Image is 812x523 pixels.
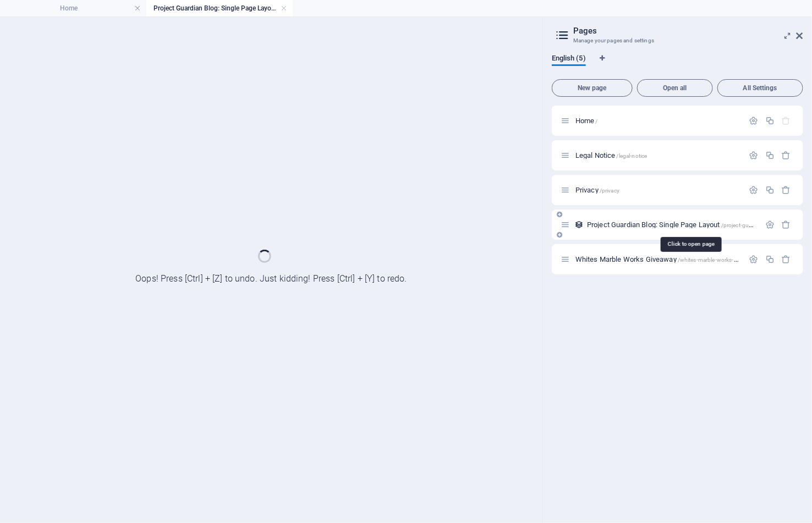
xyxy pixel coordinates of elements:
div: Settings [765,220,775,229]
div: This layout is used as a template for all items (e.g. a blog post) of this collection. The conten... [574,220,584,229]
div: Duplicate [765,116,775,125]
div: Remove [782,151,791,160]
span: New page [557,85,628,91]
div: Language Tabs [552,54,803,75]
div: Project Guardian Blog: Single Page Layout/project-guardian-blog-item [584,221,760,228]
div: Remove [782,220,791,229]
span: All Settings [722,85,798,91]
span: Open all [642,85,708,91]
span: Click to open page [575,186,619,194]
span: Project Guardian Blog: Single Page Layout [587,221,789,229]
span: /project-guardian-blog-item [721,222,790,228]
button: New page [552,79,633,97]
h3: Manage your pages and settings [573,36,781,46]
h4: Project Guardian Blog: Single Page Layout [146,2,293,14]
span: /whites-marble-works-giveaway [678,257,757,263]
div: Settings [749,151,759,160]
div: Home/ [572,117,744,124]
span: Click to open page [575,255,757,263]
span: Click to open page [575,151,647,159]
div: Duplicate [765,151,775,160]
span: /privacy [600,188,619,194]
button: Open all [637,79,713,97]
div: Settings [749,255,759,264]
div: Privacy/privacy [572,186,744,194]
span: English (5) [552,52,586,67]
span: Click to open page [575,117,598,125]
div: Settings [749,185,759,195]
div: Settings [749,116,759,125]
div: The startpage cannot be deleted [782,116,791,125]
div: Legal Notice/legal-notice [572,152,744,159]
div: Duplicate [765,185,775,195]
span: / [596,118,598,124]
span: /legal-notice [617,153,648,159]
div: Whites Marble Works Giveaway/whites-marble-works-giveaway [572,256,744,263]
h2: Pages [573,26,803,36]
div: Remove [782,255,791,264]
button: All Settings [717,79,803,97]
div: Remove [782,185,791,195]
div: Duplicate [765,255,775,264]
